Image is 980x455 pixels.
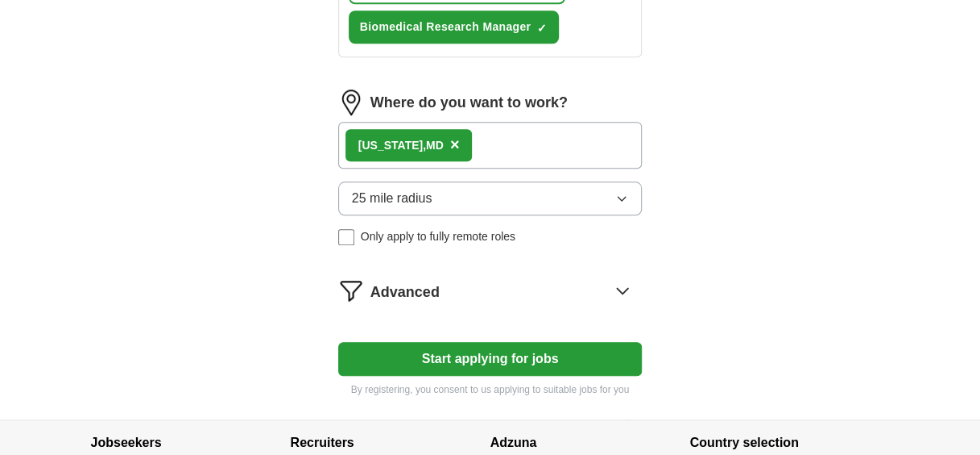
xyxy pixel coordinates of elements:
[537,22,547,35] span: ✓
[426,139,444,152] strong: MD
[370,92,568,114] label: Where do you want to work?
[338,229,354,245] input: Only apply to fully remote roles
[450,136,460,153] span: ×
[361,228,515,245] span: Only apply to fully remote roles
[360,19,531,35] span: Biomedical Research Manager
[349,10,560,44] button: Biomedical Research Manager✓
[338,182,643,215] button: 25 mile radius
[338,90,364,115] img: location.png
[358,137,444,154] div: [US_STATE],
[338,278,364,303] img: filter
[338,342,643,376] button: Start applying for jobs
[352,189,432,208] span: 25 mile radius
[450,133,460,157] button: ×
[338,382,643,397] p: By registering, you consent to us applying to suitable jobs for you
[370,282,440,303] span: Advanced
